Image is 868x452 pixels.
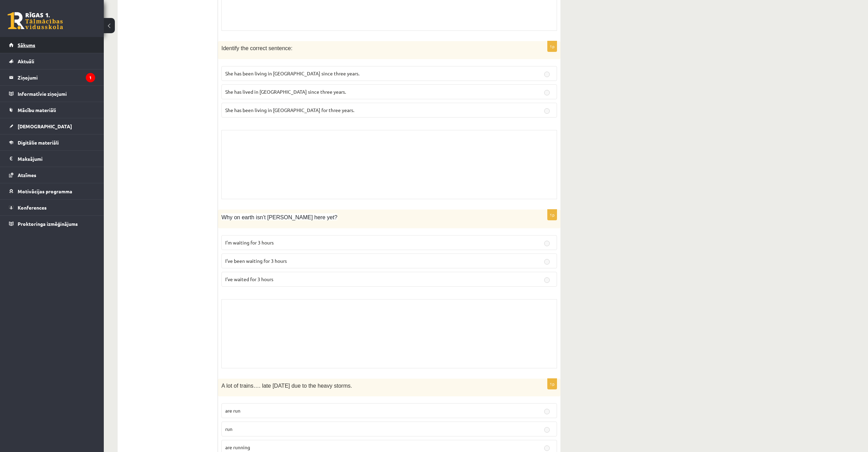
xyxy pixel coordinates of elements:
p: 1p [547,378,557,389]
input: I’ve been waiting for 3 hours [544,259,550,265]
a: Sākums [9,37,95,53]
a: Rīgas 1. Tālmācības vidusskola [8,12,63,29]
p: 1p [547,209,557,220]
input: She has been living in [GEOGRAPHIC_DATA] for three years. [544,108,550,114]
input: I’ve waited for 3 hours [544,277,550,283]
span: I’ve been waiting for 3 hours [225,258,287,264]
span: I’m waiting for 3 hours [225,239,274,246]
input: are running [544,445,550,451]
span: Aktuāli [18,58,34,64]
span: I’ve waited for 3 hours [225,276,273,282]
span: Digitālie materiāli [18,139,59,146]
a: Konferences [9,200,95,215]
span: Konferences [18,204,47,211]
p: 1p [547,41,557,52]
span: [DEMOGRAPHIC_DATA] [18,123,72,129]
legend: Ziņojumi [18,70,95,85]
span: Sākums [18,42,35,48]
a: [DEMOGRAPHIC_DATA] [9,118,95,134]
input: I’m waiting for 3 hours [544,241,550,246]
input: She has been living in [GEOGRAPHIC_DATA] since three years. [544,72,550,77]
span: Why on earth isn’t [PERSON_NAME] here yet? [221,214,337,220]
a: Digitālie materiāli [9,135,95,150]
legend: Informatīvie ziņojumi [18,86,95,102]
span: She has lived in [GEOGRAPHIC_DATA] since three years. [225,89,346,95]
a: Atzīmes [9,167,95,183]
input: are run [544,409,550,414]
input: run [544,427,550,433]
span: Motivācijas programma [18,188,72,194]
span: Mācību materiāli [18,107,56,113]
i: 1 [86,73,95,82]
a: Ziņojumi1 [9,70,95,85]
a: Aktuāli [9,53,95,69]
span: Atzīmes [18,172,36,178]
span: She has been living in [GEOGRAPHIC_DATA] since three years. [225,70,359,76]
span: are running [225,444,250,450]
a: Motivācijas programma [9,183,95,199]
span: A lot of trains…. late [DATE] due to the heavy storms. [221,383,352,389]
input: She has lived in [GEOGRAPHIC_DATA] since three years. [544,90,550,95]
a: Informatīvie ziņojumi [9,86,95,102]
a: Proktoringa izmēģinājums [9,216,95,232]
a: Maksājumi [9,151,95,167]
span: Identify the correct sentence: [221,45,292,51]
span: are run [225,407,240,414]
span: run [225,426,232,432]
span: She has been living in [GEOGRAPHIC_DATA] for three years. [225,107,354,113]
a: Mācību materiāli [9,102,95,118]
legend: Maksājumi [18,151,95,167]
span: Proktoringa izmēģinājums [18,221,78,227]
